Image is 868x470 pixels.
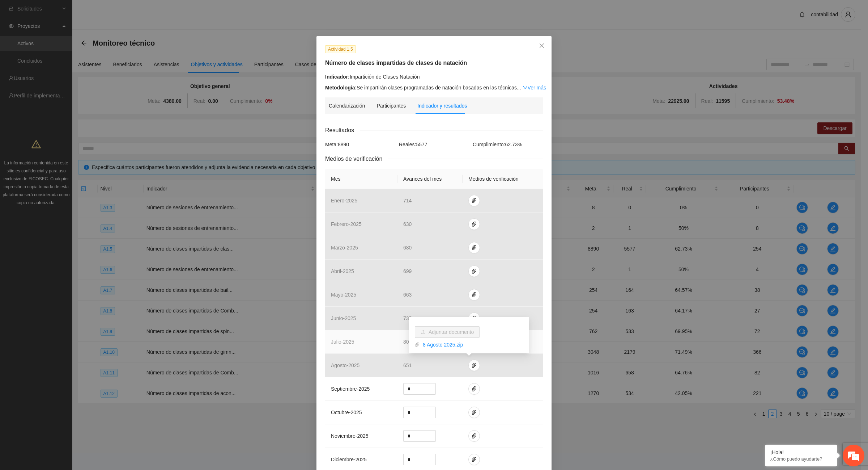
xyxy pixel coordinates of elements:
[770,456,832,462] p: ¿Cómo puedo ayudarte?
[325,154,388,163] span: Medios de verificación
[403,315,412,321] span: 735
[403,221,412,227] span: 630
[469,433,480,439] span: paper-clip
[468,195,480,206] button: paper-clip
[331,410,362,415] span: octubre - 2025
[325,169,397,189] th: Mes
[468,265,480,277] button: paper-clip
[325,84,543,92] div: Se impartirán clases programadas de natación basadas en las técnicas
[331,457,367,462] span: diciembre - 2025
[469,292,480,298] span: paper-clip
[539,43,545,49] span: close
[469,410,480,415] span: paper-clip
[323,140,397,148] div: Meta: 8890
[523,85,528,90] span: down
[325,45,356,53] span: Actividad 1.5
[468,383,480,395] button: paper-clip
[397,169,463,189] th: Avances del mes
[469,457,480,462] span: paper-clip
[325,59,543,67] h5: Número de clases impartidas de clases de natación
[403,198,412,203] span: 714
[469,386,480,392] span: paper-clip
[331,339,354,345] span: julio - 2025
[415,329,480,335] span: uploadAdjuntar documento
[331,198,357,203] span: enero - 2025
[403,245,412,251] span: 680
[403,362,412,368] span: 651
[417,102,467,110] div: Indicador y resultados
[471,140,545,148] div: Cumplimiento: 62.73 %
[420,341,523,349] a: 8 Agosto 2025.zip
[415,326,480,338] button: uploadAdjuntar documento
[468,360,480,371] button: paper-clip
[403,292,412,298] span: 663
[331,221,362,227] span: febrero - 2025
[469,198,480,203] span: paper-clip
[469,362,480,368] span: paper-clip
[403,268,412,274] span: 699
[331,433,369,439] span: noviembre - 2025
[325,73,543,81] div: Impartición de Clases Natación
[325,85,357,91] strong: Metodología:
[469,245,480,251] span: paper-clip
[331,315,356,321] span: junio - 2025
[468,430,480,442] button: paper-clip
[468,407,480,418] button: paper-clip
[325,126,360,135] span: Resultados
[463,169,543,189] th: Medios de verificación
[523,85,546,91] a: Expand
[469,315,480,321] span: paper-clip
[517,85,521,91] span: ...
[329,102,365,110] div: Calendarización
[331,268,354,274] span: abril - 2025
[469,221,480,227] span: paper-clip
[325,74,350,80] strong: Indicador:
[468,312,480,324] button: paper-clip
[468,289,480,301] button: paper-clip
[376,102,406,110] div: Participantes
[403,339,412,345] span: 805
[399,142,427,147] span: Reales: 5577
[468,218,480,230] button: paper-clip
[532,36,552,56] button: Close
[331,362,359,368] span: agosto - 2025
[468,242,480,253] button: paper-clip
[331,386,370,392] span: septiembre - 2025
[770,449,832,455] div: ¡Hola!
[331,292,356,298] span: mayo - 2025
[469,268,480,274] span: paper-clip
[415,342,420,347] span: paper-clip
[331,245,358,251] span: marzo - 2025
[468,454,480,465] button: paper-clip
